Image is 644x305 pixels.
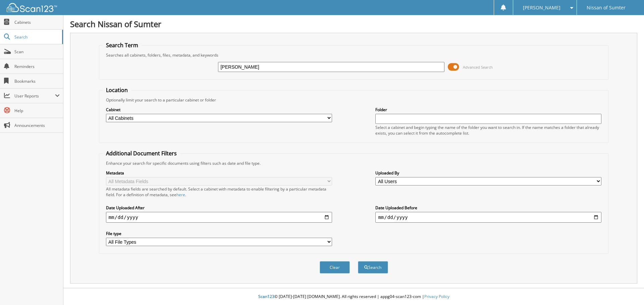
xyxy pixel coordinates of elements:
legend: Location [103,86,131,94]
a: here [176,192,185,198]
span: Announcements [14,123,60,128]
span: Scan [14,49,60,55]
button: Search [358,261,388,274]
div: Enhance your search for specific documents using filters such as date and file type. [103,160,605,166]
legend: Additional Document Filters [103,150,180,157]
label: Folder [375,107,601,112]
span: User Reports [14,93,55,99]
div: All metadata fields are searched by default. Select a cabinet with metadata to enable filtering b... [106,186,332,198]
span: Search [14,34,59,40]
span: Bookmarks [14,78,60,84]
label: File type [106,231,332,236]
input: end [375,212,601,223]
div: Optionally limit your search to a particular cabinet or folder [103,97,605,103]
span: [PERSON_NAME] [523,6,560,10]
span: Advanced Search [463,65,493,70]
span: Reminders [14,64,60,69]
button: Clear [320,261,350,274]
a: Privacy Policy [424,294,449,299]
label: Cabinet [106,107,332,112]
iframe: Chat Widget [610,273,644,305]
div: © [DATE]-[DATE] [DOMAIN_NAME]. All rights reserved | appg04-scan123-com | [63,289,644,305]
span: Scan123 [258,294,274,299]
div: Select a cabinet and begin typing the name of the folder you want to search in. If the name match... [375,125,601,136]
div: Searches all cabinets, folders, files, metadata, and keywords [103,52,605,58]
input: start [106,212,332,223]
span: Help [14,108,60,113]
span: Cabinets [14,19,60,25]
img: scan123-logo-white.svg [7,3,57,12]
label: Metadata [106,170,332,176]
h1: Search Nissan of Sumter [70,18,637,29]
label: Date Uploaded After [106,205,332,211]
span: Nissan of Sumter [587,6,626,10]
label: Date Uploaded Before [375,205,601,211]
legend: Search Term [103,42,142,49]
label: Uploaded By [375,170,601,176]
